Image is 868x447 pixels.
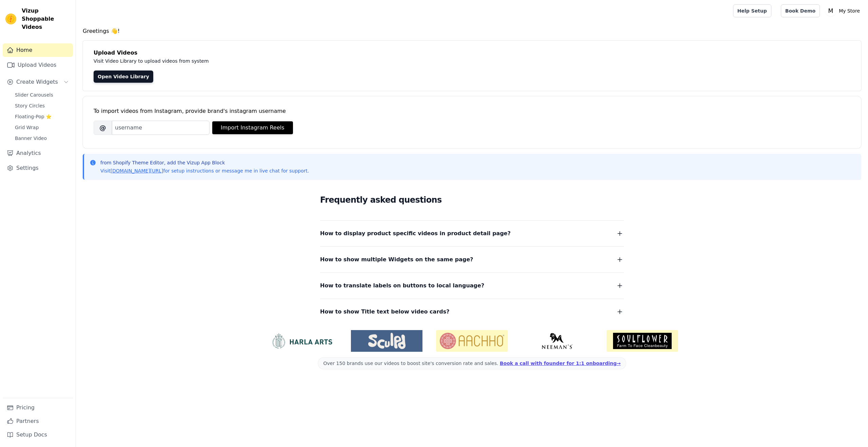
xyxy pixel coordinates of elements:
[94,57,397,65] p: Visit Video Library to upload videos from system
[11,123,73,132] a: Grid Wrap
[94,70,153,83] a: Open Video Library
[100,167,309,174] p: Visit for setup instructions or message me in live chat for support.
[500,361,620,366] a: Book a call with founder for 1:1 onboarding
[607,330,678,352] img: Soulflower
[3,75,73,89] button: Create Widgets
[320,229,511,238] span: How to display product specific videos in product detail page?
[3,43,73,57] a: Home
[11,90,73,100] a: Slider Carousels
[11,134,73,143] a: Banner Video
[15,102,45,109] span: Story Circles
[11,112,73,121] a: Floating-Pop ⭐
[3,428,73,442] a: Setup Docs
[15,113,52,120] span: Floating-Pop ⭐
[15,92,53,98] span: Slider Carousels
[320,229,624,238] button: How to display product specific videos in product detail page?
[320,193,624,207] h2: Frequently asked questions
[828,7,833,14] text: M
[320,307,450,317] span: How to show Title text below video cards?
[22,7,70,31] span: Vizup Shoppable Videos
[436,330,508,352] img: Aachho
[320,307,624,317] button: How to show Title text below video cards?
[94,107,850,115] div: To import videos from Instagram, provide brand's instagram username
[112,121,210,135] input: username
[351,333,422,349] img: Sculpd US
[320,255,473,264] span: How to show multiple Widgets on the same page?
[83,27,861,35] h4: Greetings 👋!
[266,333,337,349] img: HarlaArts
[733,4,771,17] a: Help Setup
[781,4,820,17] a: Book Demo
[825,5,863,17] button: M My Store
[16,78,58,86] span: Create Widgets
[521,333,593,349] img: Neeman's
[3,161,73,175] a: Settings
[320,255,624,264] button: How to show multiple Widgets on the same page?
[5,14,16,24] img: Vizup
[100,159,309,166] p: from Shopify Theme Editor, add the Vizup App Block
[11,101,73,110] a: Story Circles
[320,281,624,290] button: How to translate labels on buttons to local language?
[3,401,73,414] a: Pricing
[94,121,112,135] span: @
[3,146,73,160] a: Analytics
[15,124,39,131] span: Grid Wrap
[320,281,484,290] span: How to translate labels on buttons to local language?
[836,5,863,17] p: My Store
[3,414,73,428] a: Partners
[94,49,850,57] h4: Upload Videos
[212,121,293,134] button: Import Instagram Reels
[3,58,73,72] a: Upload Videos
[15,135,47,142] span: Banner Video
[111,168,163,174] a: [DOMAIN_NAME][URL]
